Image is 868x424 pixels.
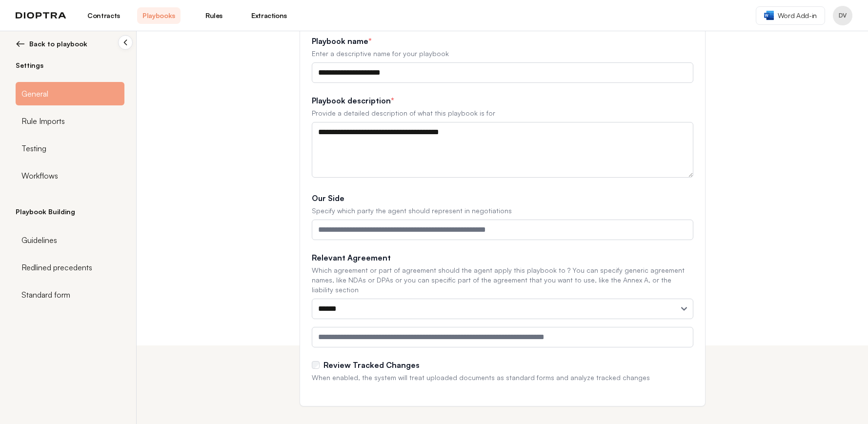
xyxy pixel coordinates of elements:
img: logo [16,12,66,19]
label: Relevant Agreement [312,252,693,263]
button: Profile menu [833,6,852,25]
label: Playbook description [312,95,693,106]
span: Standard form [21,289,70,301]
label: Our Side [312,192,693,204]
button: Collapse sidebar [118,35,133,50]
a: Contracts [82,7,125,24]
label: Playbook name [312,35,693,47]
span: Redlined precedents [21,262,92,273]
span: Testing [21,142,46,154]
a: Rules [192,7,236,24]
span: Back to playbook [29,39,87,49]
p: When enabled, the system will treat uploaded documents as standard forms and analyze tracked changes [312,373,693,383]
p: Which agreement or part of agreement should the agent apply this playbook to ? You can specify ge... [312,265,693,295]
a: Word Add-in [756,6,825,25]
p: Provide a detailed description of what this playbook is for [312,108,693,118]
label: Review Tracked Changes [323,359,420,371]
a: Extractions [247,7,291,24]
span: Word Add-in [778,11,817,20]
a: Playbooks [137,7,181,24]
span: General [21,88,48,100]
span: Rule Imports [21,115,65,127]
img: left arrow [16,39,25,49]
p: Specify which party the agent should represent in negotiations [312,206,693,216]
img: word [764,11,774,20]
span: Workflows [21,170,58,182]
h2: Playbook Building [16,207,124,217]
button: Back to playbook [16,39,124,49]
h2: Settings [16,61,124,70]
span: Guidelines [21,234,57,246]
p: Enter a descriptive name for your playbook [312,49,693,59]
